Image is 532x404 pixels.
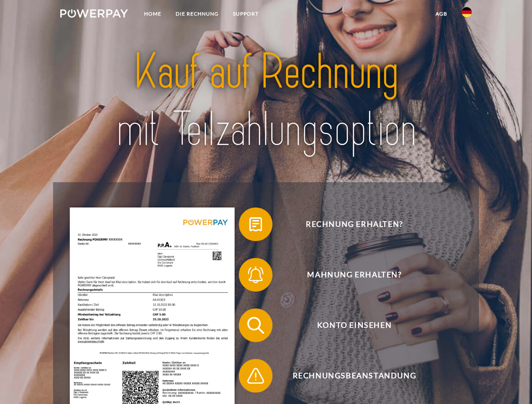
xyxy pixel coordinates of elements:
span: Konto einsehen [251,308,457,342]
img: qb_search.svg [245,315,266,336]
img: title-powerpay_de.svg [80,40,452,161]
img: qb_warning.svg [245,365,266,386]
span: Rechnung erhalten? [251,207,457,241]
button: Mahnung erhalten? [239,258,458,292]
button: Rechnungsbeanstandung [239,359,458,393]
img: qb_bill.svg [245,214,266,235]
a: Home [137,6,168,21]
a: DIE RECHNUNG [168,6,226,21]
img: qb_bell.svg [245,264,266,285]
img: logo-powerpay-white.svg [60,9,128,18]
img: de [462,7,472,17]
span: Rechnungsbeanstandung [251,359,457,393]
span: Mahnung erhalten? [251,258,457,292]
a: agb [428,6,454,21]
a: SUPPORT [226,6,266,21]
button: Konto einsehen [239,308,458,342]
button: Rechnung erhalten? [239,207,458,241]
